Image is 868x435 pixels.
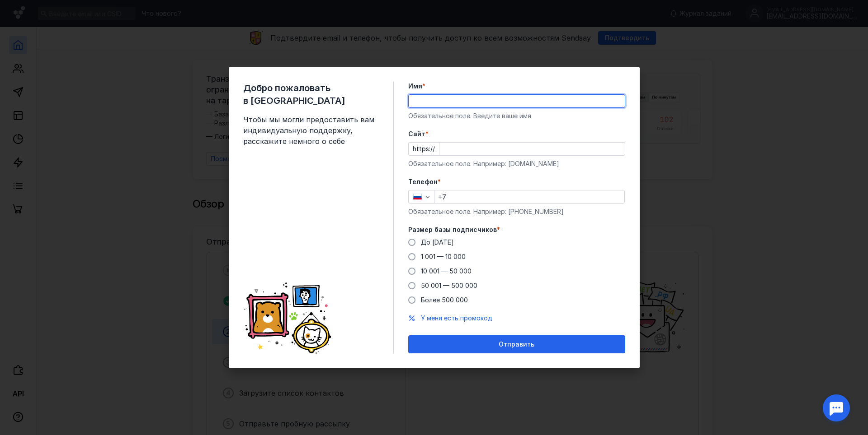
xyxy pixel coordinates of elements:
span: 10 001 — 50 000 [421,267,472,275]
span: До [DATE] [421,238,454,246]
span: Размер базы подписчиков [408,225,497,234]
div: Обязательное поле. Введите ваше имя [408,111,625,120]
span: Более 500 000 [421,296,468,304]
span: Имя [408,82,422,91]
span: Cайт [408,130,425,139]
span: Добро пожаловать в [GEOGRAPHIC_DATA] [243,82,379,107]
span: Телефон [408,177,438,186]
div: Обязательное поле. Например: [PHONE_NUMBER] [408,207,625,216]
span: У меня есть промокод [421,314,492,322]
span: 1 001 — 10 000 [421,253,466,260]
button: У меня есть промокод [421,314,492,323]
span: Чтобы мы могли предоставить вам индивидуальную поддержку, расскажите немного о себе [243,114,379,147]
span: 50 001 — 500 000 [421,282,477,289]
div: Обязательное поле. Например: [DOMAIN_NAME] [408,159,625,168]
button: Отправить [408,335,625,353]
span: Отправить [499,341,534,348]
